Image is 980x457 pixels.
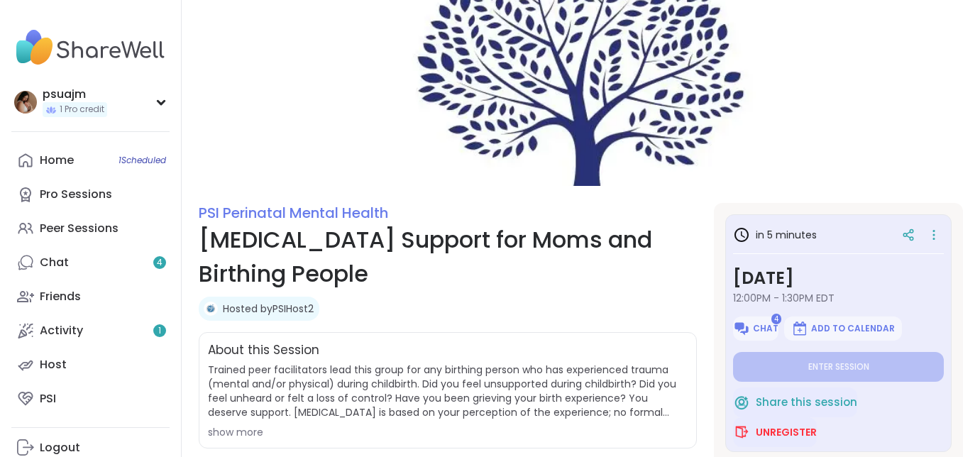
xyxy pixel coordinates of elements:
[11,143,170,177] a: Home1Scheduled
[40,323,83,338] div: Activity
[14,91,37,114] img: psuajm
[40,391,56,407] div: PSI
[11,382,170,416] a: PSI
[733,320,750,337] img: ShareWell Logomark
[11,211,170,246] a: Peer Sessions
[40,357,67,373] div: Host
[199,203,388,223] a: PSI Perinatal Mental Health
[733,316,778,341] button: Chat
[756,425,817,439] span: Unregister
[223,302,314,316] a: Hosted byPSIHost2
[11,23,170,72] img: ShareWell Nav Logo
[208,341,319,360] h2: About this Session
[733,352,944,382] button: Enter session
[199,223,697,291] h1: [MEDICAL_DATA] Support for Moms and Birthing People
[204,302,218,316] img: PSIHost2
[11,246,170,280] a: Chat4
[60,104,104,116] span: 1 Pro credit
[753,323,778,334] span: Chat
[733,226,817,243] h3: in 5 minutes
[791,320,808,337] img: ShareWell Logomark
[733,417,817,447] button: Unregister
[11,280,170,314] a: Friends
[733,387,857,417] button: Share this session
[11,314,170,348] a: Activity1
[40,221,119,236] div: Peer Sessions
[756,395,857,411] span: Share this session
[733,265,944,291] h3: [DATE]
[208,363,688,419] span: Trained peer facilitators lead this group for any birthing person who has experienced trauma (men...
[119,155,166,166] span: 1 Scheduled
[158,325,161,337] span: 1
[11,348,170,382] a: Host
[40,153,74,168] div: Home
[733,424,750,441] img: ShareWell Logomark
[40,255,69,270] div: Chat
[40,440,80,456] div: Logout
[733,394,750,411] img: ShareWell Logomark
[43,87,107,102] div: psuajm
[208,425,688,439] div: show more
[11,177,170,211] a: Pro Sessions
[733,291,944,305] span: 12:00PM - 1:30PM EDT
[771,314,781,324] span: 4
[157,257,163,269] span: 4
[784,316,902,341] button: Add to Calendar
[40,187,112,202] div: Pro Sessions
[811,323,895,334] span: Add to Calendar
[808,361,869,373] span: Enter session
[40,289,81,304] div: Friends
